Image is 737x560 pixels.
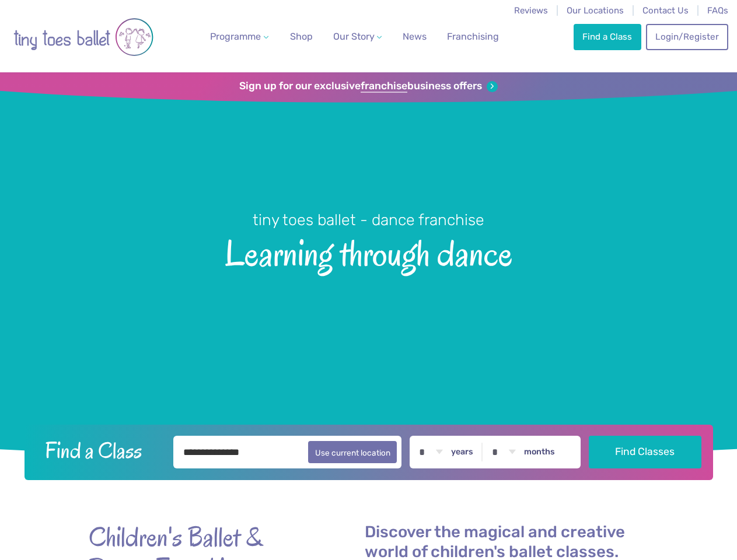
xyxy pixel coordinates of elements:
[442,25,504,48] a: Franchising
[646,24,728,50] a: Login/Register
[290,31,313,42] span: Shop
[524,447,555,457] label: months
[574,24,641,50] a: Find a Class
[707,5,728,16] a: FAQs
[205,25,273,48] a: Programme
[308,441,397,463] button: Use current location
[451,447,473,457] label: years
[567,5,624,16] a: Our Locations
[285,25,317,48] a: Shop
[328,25,386,48] a: Our Story
[13,8,153,66] img: tiny toes ballet
[19,230,718,274] span: Learning through dance
[361,80,407,93] strong: franchise
[333,31,375,42] span: Our Story
[589,436,701,468] button: Find Classes
[403,31,427,42] span: News
[210,31,261,42] span: Programme
[239,80,498,93] a: Sign up for our exclusivefranchisebusiness offers
[642,5,689,16] a: Contact Us
[398,25,431,48] a: News
[447,31,499,42] span: Franchising
[253,211,484,229] small: tiny toes ballet - dance franchise
[514,5,548,16] a: Reviews
[36,436,165,465] h2: Find a Class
